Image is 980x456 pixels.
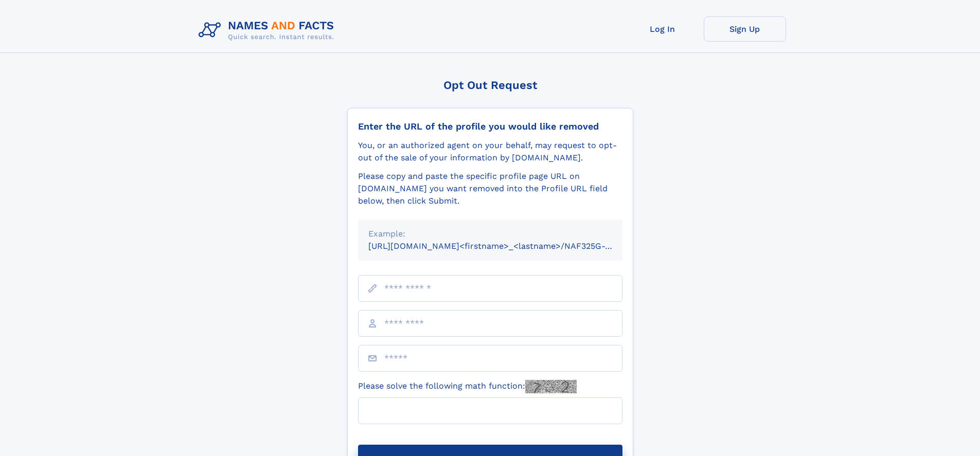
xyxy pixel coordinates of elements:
[704,16,786,42] a: Sign Up
[368,241,642,251] small: [URL][DOMAIN_NAME]<firstname>_<lastname>/NAF325G-xxxxxxxx
[347,79,633,92] div: Opt Out Request
[358,170,622,207] div: Please copy and paste the specific profile page URL on [DOMAIN_NAME] you want removed into the Pr...
[368,228,612,240] div: Example:
[194,16,343,44] img: Logo Names and Facts
[621,16,704,42] a: Log In
[358,380,577,393] label: Please solve the following math function:
[358,121,622,132] div: Enter the URL of the profile you would like removed
[358,139,622,164] div: You, or an authorized agent on your behalf, may request to opt-out of the sale of your informatio...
